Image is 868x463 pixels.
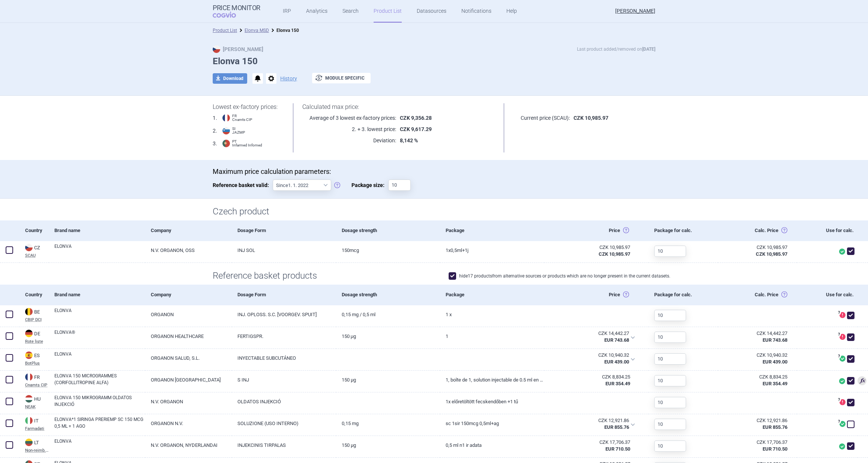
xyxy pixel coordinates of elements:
[718,414,797,434] a: CZK 12,921.86EUR 855.76
[440,241,544,259] a: 1X0,5ML+1J
[605,381,630,386] strong: EUR 354.49
[336,285,440,305] div: Dosage strength
[440,392,544,411] a: 1x előretöltött fecskendőben +1 tű
[25,330,49,338] div: DE
[232,305,336,324] a: INJ. OPLOSS. S.C. [VOORGEV. SPUIT]
[763,446,787,452] strong: EUR 710.50
[440,436,544,454] a: 0,5 ml N1 ir adata
[25,351,49,360] div: ES
[336,241,440,259] a: 150MCG
[25,318,49,322] abbr: CBIP DCI
[213,28,237,33] a: Product List
[54,416,145,430] a: ELONVA*1 SIRINGA PRERIEMP SC 150 MCG 0,5 ML + 1 AGO
[25,351,33,359] img: Spain
[213,179,273,191] span: Reference basket valid:
[232,327,336,345] a: FERTIGSPR.
[213,167,655,176] p: Maximum price calculation parameters:
[213,73,247,84] button: Download
[54,438,145,451] a: ELONVA
[550,417,629,431] abbr: SP-CAU-010 Itálie hrazené LP
[25,417,33,424] img: Italy
[213,12,246,18] span: COGVIO
[25,439,33,446] img: Lithuania
[302,114,396,122] p: Average of 3 lowest ex-factory prices:
[654,419,686,430] input: 10
[213,4,260,18] a: Price MonitorCOGVIO
[336,371,440,389] a: 150 µg
[604,337,629,343] strong: EUR 743.68
[222,114,230,122] img: France
[550,352,629,359] div: CZK 10,940.32
[388,179,411,191] input: Package size:
[718,349,797,368] a: CZK 10,940.32EUR 439.00
[302,137,396,144] p: Deviation:
[25,417,49,425] div: IT
[302,103,495,110] h1: Calculated max price:
[550,374,630,380] div: CZK 8,834.25
[20,285,49,305] div: Country
[797,285,857,305] div: Use for calc.
[836,354,841,359] span: ?
[213,206,655,217] h1: Czech product
[276,28,299,33] strong: Elonva 150
[145,436,232,454] a: N.V. ORGANON, NYDERLANDAI
[25,395,49,403] div: HU
[49,285,145,305] div: Brand name
[213,46,263,52] strong: [PERSON_NAME]
[25,448,49,452] abbr: Non-reimb. list
[232,392,336,411] a: OLDATOS INJEKCIÓ
[440,220,544,241] div: Package
[718,241,797,261] a: CZK 10,985.97CZK 10,985.97
[20,220,49,241] div: Country
[763,359,787,365] strong: EUR 439.00
[213,56,655,67] h1: Elonva 150
[550,374,630,387] abbr: SP-CAU-010 Francie
[836,332,841,337] span: ?
[145,285,232,305] div: Company
[718,371,797,390] a: CZK 8,834.25EUR 354.49
[25,244,49,252] div: CZ
[718,436,797,455] a: CZK 17,706.37EUR 710.50
[280,76,297,81] button: History
[544,414,640,436] div: CZK 12,921.86EUR 855.76
[763,381,787,386] strong: EUR 354.49
[20,373,49,387] a: FRFRCnamts CIP
[724,374,787,380] div: CZK 8,834.25
[351,179,388,191] span: Package size:
[49,220,145,241] div: Brand name
[654,353,686,365] input: 10
[336,220,440,241] div: Dosage strength
[145,392,232,411] a: N.V. ORGANON
[25,439,49,447] div: LT
[649,220,718,241] div: Package for calc.
[654,375,686,386] input: 10
[25,308,33,315] img: Belgium
[857,376,866,385] span: Lowest price
[604,359,629,365] strong: EUR 439.00
[724,352,787,359] div: CZK 10,940.32
[20,307,49,322] a: BEBECBIP DCI
[232,114,252,122] span: FR Cnamts CIP
[514,114,570,122] p: Current price (SCAU):
[440,371,544,389] a: 1, BOÎTE DE 1, SOLUTION INJECTABLE DE 0.5 ML EN SERINGUE PRÉREMPLIE + AIGUILLE
[25,361,49,365] abbr: BotPlus
[213,114,217,122] span: 1 .
[604,424,629,430] strong: EUR 855.76
[336,305,440,324] a: 0,15 mg / 0,5 ml
[718,327,797,347] a: CZK 14,442.27EUR 743.68
[145,371,232,389] a: ORGANON [GEOGRAPHIC_DATA]
[232,220,336,241] div: Dosage Form
[222,140,230,147] img: Portugal
[400,137,418,143] strong: 8,142 %
[269,27,299,34] li: Elonva 150
[440,327,544,345] a: 1
[649,285,718,305] div: Package for calc.
[145,349,232,367] a: ORGANON SALUD, S.L.
[763,337,787,343] strong: EUR 743.68
[25,427,49,431] abbr: Farmadati
[836,419,841,424] span: ?
[544,349,640,371] div: CZK 10,940.32EUR 439.00
[213,127,217,134] span: 2 .
[550,244,630,251] div: CZK 10,985.97
[273,179,331,191] select: Reference basket valid:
